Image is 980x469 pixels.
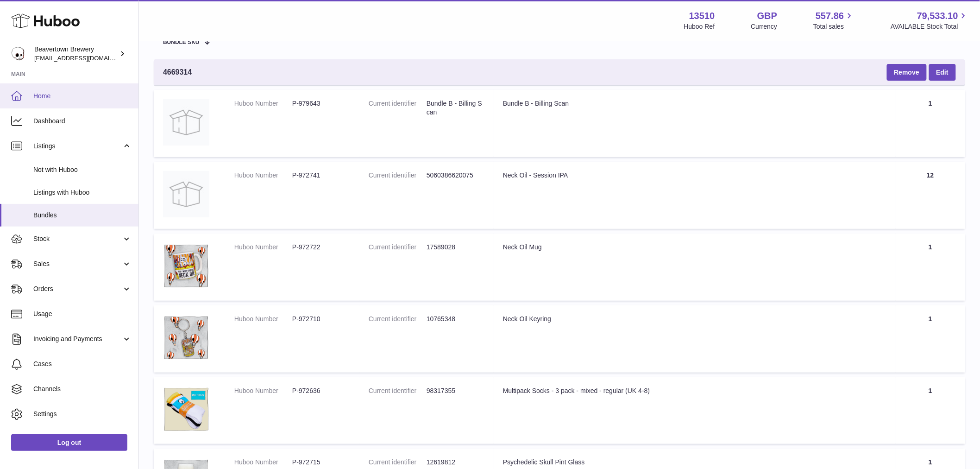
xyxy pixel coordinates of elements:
[292,243,350,252] dd: P-972722
[34,54,136,62] span: [EMAIL_ADDRESS][DOMAIN_NAME]
[292,99,350,108] dd: P-979643
[234,243,292,252] dt: Huboo Number
[34,45,118,63] div: Beavertown Brewery
[896,162,965,229] td: 12
[813,22,854,31] span: Total sales
[292,315,350,323] dd: P-972710
[891,10,969,31] a: 79,533.10 AVAILABLE Stock Total
[33,92,132,101] span: Home
[33,117,132,126] span: Dashboard
[234,171,292,180] dt: Huboo Number
[503,315,886,323] div: Neck Oil Keyring
[33,360,132,368] span: Cases
[503,458,886,467] div: Psychedelic Skull Pint Glass
[163,99,209,146] img: Bundle B - Billing Scan
[163,315,209,361] img: Neck Oil Keyring
[33,410,132,418] span: Settings
[369,387,427,395] dt: Current identifier
[917,10,958,22] span: 79,533.10
[369,315,427,323] dt: Current identifier
[369,99,427,117] dt: Current identifier
[33,211,132,220] span: Bundles
[33,310,132,318] span: Usage
[33,165,132,174] span: Not with Huboo
[896,377,965,444] td: 1
[427,387,484,395] dd: 98317355
[503,243,886,252] div: Neck Oil Mug
[891,22,969,31] span: AVAILABLE Stock Total
[33,335,122,343] span: Invoicing and Payments
[11,434,127,451] a: Log out
[427,99,484,117] dd: Bundle B - Billing Scan
[292,458,350,467] dd: P-972715
[684,22,715,31] div: Huboo Ref
[503,387,886,395] div: Multipack Socks - 3 pack - mixed - regular (UK 4-8)
[896,234,965,301] td: 1
[929,64,956,81] a: Edit
[896,305,965,373] td: 1
[503,171,886,180] div: Neck Oil - Session IPA
[234,387,292,395] dt: Huboo Number
[427,458,484,467] dd: 12619812
[163,243,209,289] img: Neck Oil Mug
[234,458,292,467] dt: Huboo Number
[427,315,484,323] dd: 10765348
[751,22,778,31] div: Currency
[813,10,854,31] a: 557.86 Total sales
[887,64,927,81] button: Remove
[369,171,427,180] dt: Current identifier
[33,234,122,243] span: Stock
[234,99,292,108] dt: Huboo Number
[33,260,122,268] span: Sales
[163,171,209,217] img: Neck Oil - Session IPA
[292,171,350,180] dd: P-972741
[689,10,715,22] strong: 13510
[163,67,192,77] span: 4669314
[369,458,427,467] dt: Current identifier
[33,285,122,293] span: Orders
[427,171,484,180] dd: 5060386620075
[33,188,132,197] span: Listings with Huboo
[369,243,427,252] dt: Current identifier
[427,243,484,252] dd: 17589028
[757,10,777,22] strong: GBP
[816,10,844,22] span: 557.86
[11,47,25,61] img: aoife@beavertownbrewery.co.uk
[33,142,122,151] span: Listings
[292,387,350,395] dd: P-972636
[503,99,886,108] div: Bundle B - Billing Scan
[163,387,209,433] img: Multipack Socks - 3 pack - mixed - regular (UK 4-8)
[896,90,965,157] td: 1
[234,315,292,323] dt: Huboo Number
[33,385,132,393] span: Channels
[163,39,200,45] span: Bundle SKU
